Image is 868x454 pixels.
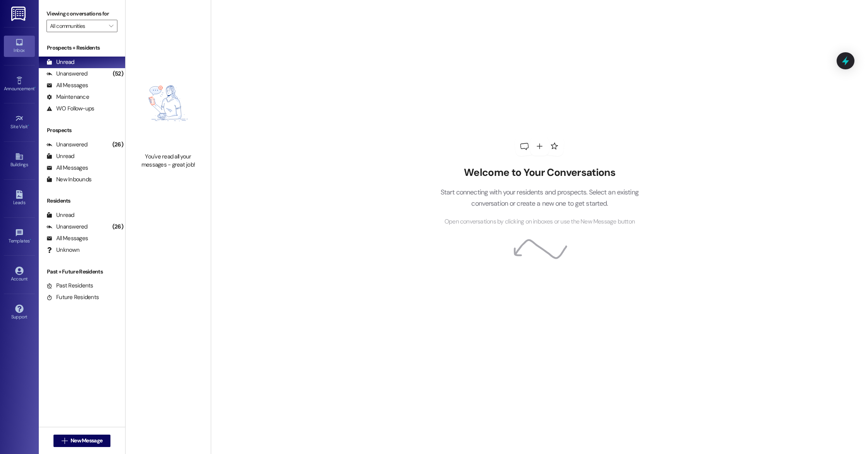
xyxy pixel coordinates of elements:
[46,234,88,242] div: All Messages
[39,197,125,205] div: Residents
[444,217,635,227] span: Open conversations by clicking on inboxes or use the New Message button
[46,293,99,301] div: Future Residents
[50,20,105,32] input: All communities
[46,246,79,254] div: Unknown
[71,437,102,445] span: New Message
[46,164,88,172] div: All Messages
[39,268,125,276] div: Past + Future Residents
[46,175,91,184] div: New Inbounds
[39,44,125,52] div: Prospects + Residents
[134,58,202,148] img: empty-state
[4,150,35,171] a: Buildings
[46,105,94,113] div: WO Follow-ups
[4,264,35,285] a: Account
[134,153,202,169] div: You've read all your messages - great job!
[429,187,650,209] p: Start connecting with your residents and prospects. Select an existing conversation or create a n...
[46,93,89,101] div: Maintenance
[46,211,74,219] div: Unread
[11,7,27,21] img: ResiDesk Logo
[4,226,35,247] a: Templates •
[109,23,113,29] i: 
[4,36,35,57] a: Inbox
[4,188,35,209] a: Leads
[46,141,88,149] div: Unanswered
[46,70,88,78] div: Unanswered
[62,438,67,444] i: 
[46,8,117,20] label: Viewing conversations for
[46,152,74,160] div: Unread
[46,58,74,66] div: Unread
[46,81,88,89] div: All Messages
[30,237,31,242] span: •
[4,302,35,323] a: Support
[429,167,650,179] h2: Welcome to Your Conversations
[53,435,111,447] button: New Message
[46,282,93,290] div: Past Residents
[111,68,125,80] div: (52)
[4,112,35,133] a: Site Visit •
[110,139,125,151] div: (26)
[46,223,88,231] div: Unanswered
[39,126,125,134] div: Prospects
[28,123,29,128] span: •
[110,221,125,233] div: (26)
[34,85,36,90] span: •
